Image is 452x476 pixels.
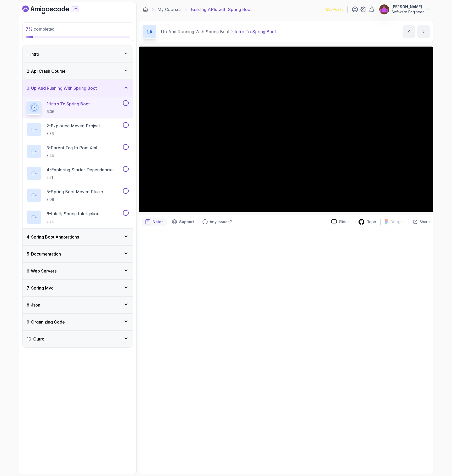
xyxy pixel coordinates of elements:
[27,85,97,91] h3: 3 - Up And Running With Spring Boot
[27,166,129,181] button: 4-Exploring Starter Dependencies5:51
[139,47,433,212] iframe: 1 - Intro to Spring Boot (Slides)
[26,26,33,32] span: 7 %
[27,234,79,240] h3: 4 - Spring Boot Annotations
[22,63,133,80] button: 2-Api Crash Course
[152,219,163,224] p: Notes
[22,331,133,347] button: 10-Outro
[47,167,115,173] p: 4 - Exploring Starter Dependencies
[403,25,415,38] button: previous content
[22,5,91,14] a: Dashboard
[157,6,182,13] a: My Courses
[47,131,100,136] p: 3:36
[325,7,343,12] p: 1330 Points
[22,80,133,97] button: 3-Up And Running With Spring Boot
[409,219,430,224] button: Share
[210,219,232,224] p: Any issues?
[327,219,354,225] a: Slides
[22,46,133,63] button: 1-Intro
[27,51,39,57] h3: 1 - Intro
[27,210,129,225] button: 6-Intellij Spring Intergation2:54
[354,219,380,225] a: Repo
[47,197,103,202] p: 3:09
[379,4,389,14] img: user profile image
[47,219,99,224] p: 2:54
[27,268,56,274] h3: 6 - Web Servers
[392,9,424,15] p: Software Engineer
[47,101,90,107] p: 1 - Intro To Spring Boot
[392,4,424,9] p: [PERSON_NAME]
[27,188,129,203] button: 5-Spring Boot Maven Plugin3:09
[391,219,404,224] p: Designs
[47,211,99,217] p: 6 - Intellij Spring Intergation
[417,25,430,38] button: next content
[22,314,133,330] button: 9-Organizing Code
[47,189,103,195] p: 5 - Spring Boot Maven Plugin
[191,6,252,13] p: Building APIs with Spring Boot
[22,263,133,279] button: 6-Web Servers
[420,219,430,224] p: Share
[179,219,194,224] p: Support
[22,229,133,245] button: 4-Spring Boot Annotations
[47,153,97,158] p: 3:45
[27,144,129,159] button: 3-Parent Tag In pom.xml3:45
[379,4,431,15] button: user profile image[PERSON_NAME]Software Engineer
[339,219,349,224] p: Slides
[199,218,235,226] button: Feedback button
[47,145,97,151] p: 3 - Parent Tag In pom.xml
[27,251,61,257] h3: 5 - Documentation
[22,280,133,296] button: 7-Spring Mvc
[22,297,133,313] button: 8-Json
[27,285,53,291] h3: 7 - Spring Mvc
[169,218,197,226] button: Support button
[47,175,115,180] p: 5:51
[27,68,66,74] h3: 2 - Api Crash Course
[27,302,40,308] h3: 8 - Json
[235,29,276,35] p: Intro To Spring Boot
[26,26,54,32] span: completed
[161,29,229,35] p: Up And Running With Spring Boot
[27,319,65,325] h3: 9 - Organizing Code
[27,336,44,342] h3: 10 - Outro
[22,246,133,262] button: 5-Documentation
[47,109,90,114] p: 6:06
[142,218,167,226] button: notes button
[143,7,148,12] a: Dashboard
[47,123,100,129] p: 2 - Exploring Maven Project
[367,219,376,224] p: Repo
[27,100,129,115] button: 1-Intro To Spring Boot6:06
[27,122,129,137] button: 2-Exploring Maven Project3:36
